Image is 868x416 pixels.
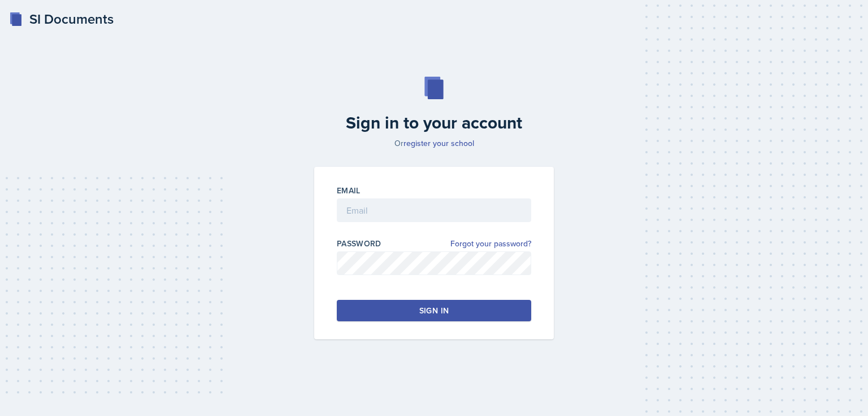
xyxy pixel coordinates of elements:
h2: Sign in to your account [307,113,561,133]
a: Forgot your password? [450,238,531,250]
button: Sign in [337,300,531,321]
a: SI Documents [9,9,114,29]
p: Or [307,138,561,149]
label: Email [337,185,361,196]
label: Password [337,238,381,249]
a: register your school [403,138,474,149]
input: Email [337,198,531,222]
div: Sign in [419,305,449,316]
